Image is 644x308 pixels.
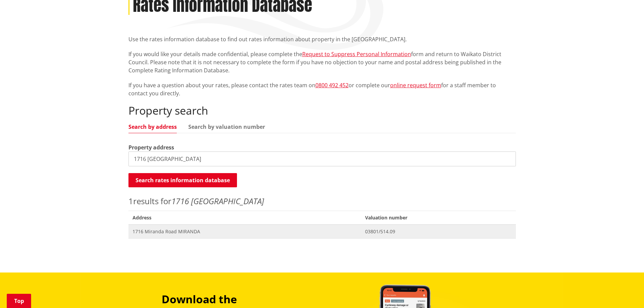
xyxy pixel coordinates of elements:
[315,81,349,89] a: 0800 492 452
[390,81,441,89] a: online request form
[302,50,411,58] a: Request to Suppress Personal Information
[171,195,264,207] em: 1716 [GEOGRAPHIC_DATA]
[128,81,516,97] p: If you have a question about your rates, please contact the rates team on or complete our for a s...
[365,228,512,235] span: 03801/514.09
[128,50,516,74] p: If you would like your details made confidential, please complete the form and return to Waikato ...
[128,151,516,166] input: e.g. Duke Street NGARUAWAHIA
[128,173,237,187] button: Search rates information database
[361,211,516,224] span: Valuation number
[128,195,516,207] p: results for
[613,280,637,304] iframe: Messenger Launcher
[133,228,357,235] span: 1716 Miranda Road MIRANDA
[128,124,177,129] a: Search by address
[188,124,265,129] a: Search by valuation number
[128,195,133,207] span: 1
[128,35,516,43] p: Use the rates information database to find out rates information about property in the [GEOGRAPHI...
[128,224,516,238] a: 1716 Miranda Road MIRANDA 03801/514.09
[128,104,516,117] h2: Property search
[128,211,361,224] span: Address
[7,294,31,308] a: Top
[128,143,174,151] label: Property address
